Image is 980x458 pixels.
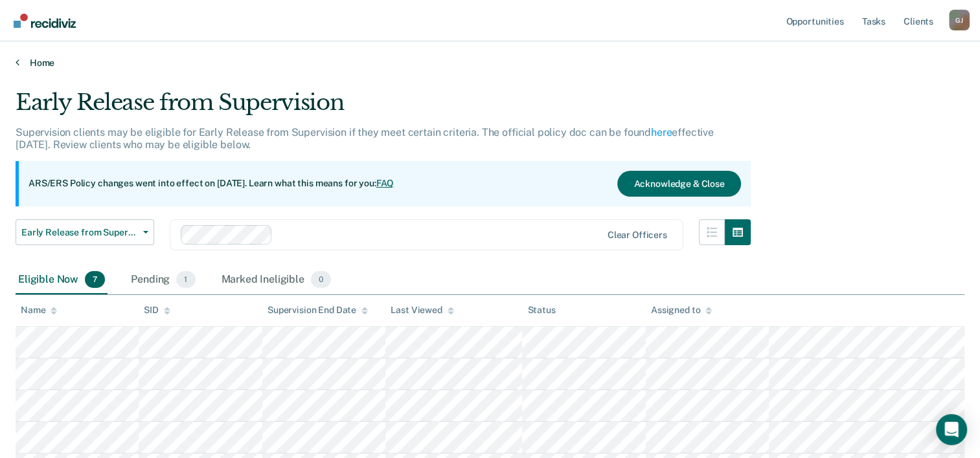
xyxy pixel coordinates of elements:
button: Acknowledge & Close [617,171,740,197]
div: Supervision End Date [268,305,368,316]
a: here [651,126,672,138]
div: Status [527,305,555,316]
div: Eligible Now7 [16,266,108,294]
button: Profile dropdown button [949,10,970,30]
div: SID [144,305,170,316]
span: 1 [176,271,195,288]
span: Early Release from Supervision [21,227,138,238]
a: FAQ [376,178,394,188]
img: Recidiviz [14,14,76,28]
div: Clear officers [608,230,667,241]
div: Assigned to [651,305,712,316]
div: Early Release from Supervision [16,89,751,126]
div: Last Viewed [391,305,453,316]
div: Open Intercom Messenger [936,414,967,445]
div: Name [21,305,57,316]
p: ARS/ERS Policy changes went into effect on [DATE]. Learn what this means for you: [28,177,394,190]
a: Home [16,57,964,69]
div: Pending1 [128,266,198,294]
span: 7 [85,271,105,288]
div: G J [949,10,970,30]
div: Marked Ineligible0 [219,266,334,294]
p: Supervision clients may be eligible for Early Release from Supervision if they meet certain crite... [16,126,714,151]
button: Early Release from Supervision [16,219,154,245]
span: 0 [311,271,331,288]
